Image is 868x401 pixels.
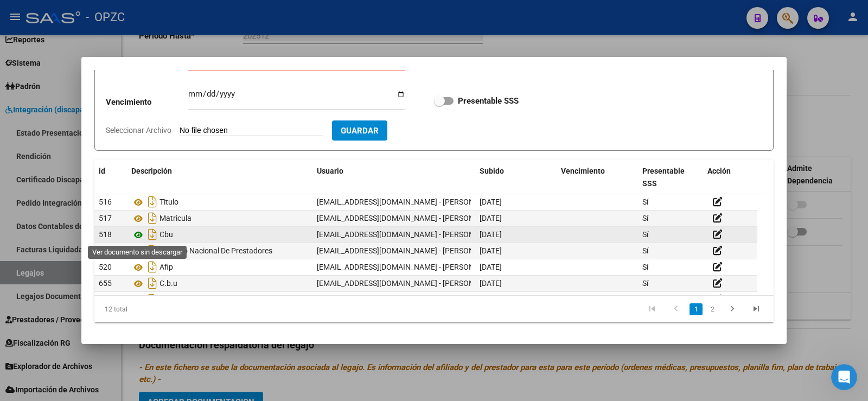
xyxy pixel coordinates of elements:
span: Descripción [131,167,172,175]
datatable-header-cell: Vencimiento [557,160,638,195]
span: Sí [642,198,648,206]
span: 519 [99,246,112,255]
span: Usuario [317,167,343,175]
li: page 2 [704,300,720,319]
span: Guardar [341,126,379,136]
a: go to next page [722,303,743,315]
i: Descargar documento [145,258,159,276]
span: Presentable SSS [642,167,685,188]
span: Seleccionar Archivo [106,126,171,135]
span: Registro Nacional De Prestadores [159,247,272,256]
span: Sí [642,279,648,288]
a: go to last page [746,303,767,315]
span: C.b.u [159,279,177,288]
span: Sí [642,263,648,271]
span: Subido [480,167,504,175]
i: Descargar documento [145,226,159,243]
span: Vencimiento [561,167,605,175]
span: [DATE] [480,230,502,239]
i: Descargar documento [145,209,159,227]
span: 516 [99,198,112,206]
span: [DATE] [480,214,502,222]
i: Descargar documento [145,242,159,259]
span: Acción [707,167,731,175]
span: [EMAIL_ADDRESS][DOMAIN_NAME] - [PERSON_NAME] [317,198,501,206]
span: [DATE] [480,263,502,271]
datatable-header-cell: Acción [703,160,757,195]
span: [DATE] [480,246,502,255]
a: go to previous page [666,303,686,315]
span: id [99,167,105,175]
span: [EMAIL_ADDRESS][DOMAIN_NAME] - [PERSON_NAME] [317,214,501,222]
a: 1 [690,303,703,315]
li: page 1 [688,300,704,319]
a: go to first page [642,303,662,315]
span: [EMAIL_ADDRESS][DOMAIN_NAME] - [PERSON_NAME] [317,246,501,255]
iframe: Intercom live chat [831,364,857,390]
span: [EMAIL_ADDRESS][DOMAIN_NAME] - [PERSON_NAME] [317,230,501,239]
datatable-header-cell: Subido [475,160,557,195]
span: Cbu [159,231,173,239]
span: Sí [642,230,648,239]
span: 517 [99,214,112,222]
span: [EMAIL_ADDRESS][DOMAIN_NAME] - [PERSON_NAME] [317,279,501,288]
datatable-header-cell: Presentable SSS [638,160,703,195]
span: Sí [642,246,648,255]
p: Vencimiento [106,96,188,109]
datatable-header-cell: id [94,160,127,195]
i: Descargar documento [145,275,159,292]
datatable-header-cell: Usuario [312,160,475,195]
div: 12 total [94,296,228,323]
span: 518 [99,230,112,239]
span: [DATE] [480,198,502,206]
span: [DATE] [480,279,502,288]
span: Titulo [159,198,178,207]
span: [EMAIL_ADDRESS][DOMAIN_NAME] - [PERSON_NAME] [317,263,501,271]
span: Afip [159,263,173,272]
i: Descargar documento [145,193,159,211]
span: 520 [99,263,112,271]
a: 2 [706,303,719,315]
strong: Presentable SSS [458,96,519,106]
span: 655 [99,279,112,288]
span: Sí [642,214,648,222]
span: Matricula [159,214,192,223]
button: Guardar [332,120,387,141]
datatable-header-cell: Descripción [127,160,312,195]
